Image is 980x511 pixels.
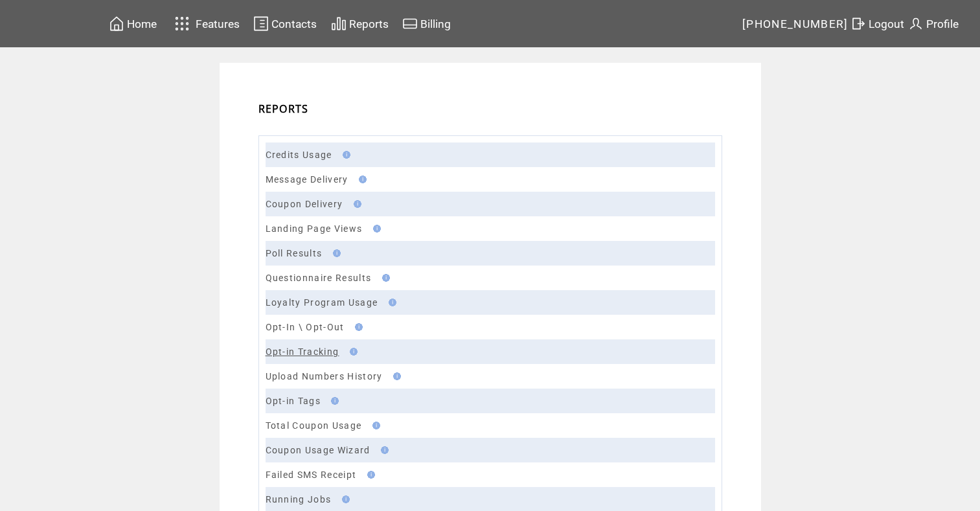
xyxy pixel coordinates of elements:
[107,14,159,34] a: Home
[258,102,309,116] span: REPORTS
[266,273,372,283] a: Questionnaire Results
[266,248,323,258] a: Poll Results
[346,348,358,356] img: help.gif
[266,470,357,480] a: Failed SMS Receipt
[350,200,361,208] img: help.gif
[385,299,396,306] img: help.gif
[338,495,350,503] img: help.gif
[363,471,375,479] img: help.gif
[253,16,269,32] img: contacts.svg
[400,14,453,34] a: Billing
[849,14,906,34] a: Logout
[420,17,451,30] span: Billing
[355,176,367,183] img: help.gif
[377,446,389,454] img: help.gif
[402,16,418,32] img: creidtcard.svg
[908,16,924,32] img: profile.svg
[266,420,362,431] a: Total Coupon Usage
[351,323,363,331] img: help.gif
[339,151,350,159] img: help.gif
[742,17,849,30] span: [PHONE_NUMBER]
[329,14,391,34] a: Reports
[266,322,345,332] a: Opt-In \ Opt-Out
[266,297,378,308] a: Loyalty Program Usage
[127,17,157,30] span: Home
[271,17,317,30] span: Contacts
[329,249,341,257] img: help.gif
[196,17,240,30] span: Features
[109,16,124,32] img: home.svg
[266,223,363,234] a: Landing Page Views
[266,396,321,406] a: Opt-in Tags
[266,174,348,185] a: Message Delivery
[266,346,339,357] a: Opt-in Tracking
[389,372,401,380] img: help.gif
[266,150,332,160] a: Credits Usage
[266,445,370,455] a: Coupon Usage Wizard
[369,422,380,429] img: help.gif
[266,494,332,505] a: Running Jobs
[906,14,961,34] a: Profile
[926,17,959,30] span: Profile
[171,13,194,34] img: features.svg
[850,16,866,32] img: exit.svg
[266,371,383,381] a: Upload Numbers History
[378,274,390,282] img: help.gif
[266,199,343,209] a: Coupon Delivery
[331,16,347,32] img: chart.svg
[169,11,242,36] a: Features
[251,14,319,34] a: Contacts
[327,397,339,405] img: help.gif
[349,17,389,30] span: Reports
[869,17,904,30] span: Logout
[369,225,381,233] img: help.gif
